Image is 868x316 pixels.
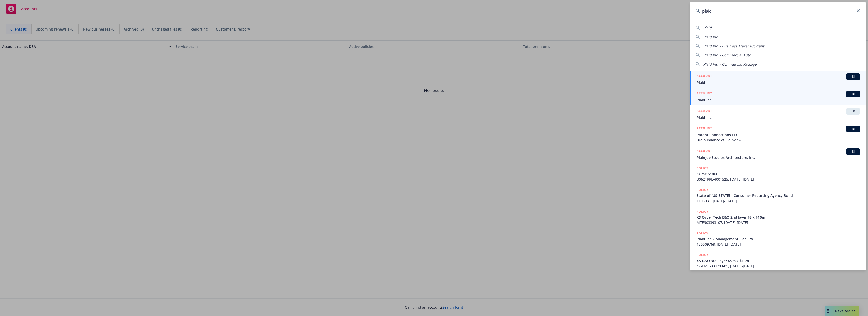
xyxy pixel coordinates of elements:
[697,166,708,171] h5: POLICY
[697,73,712,79] h5: ACCOUNT
[697,115,860,120] span: Plaid Inc.
[690,146,866,163] a: ACCOUNTBIPlainJoe Studios Architecture, Inc.
[703,44,764,48] span: Plaid Inc. - Business Travel Accident
[690,206,866,228] a: POLICYXS Cyber Tech E&O 2nd layer $5 x $10mMTE903393107, [DATE]-[DATE]
[848,127,858,131] span: BI
[697,91,712,97] h5: ACCOUNT
[848,149,858,154] span: BI
[848,92,858,96] span: BI
[697,242,860,247] span: 130009768, [DATE]-[DATE]
[697,108,712,114] h5: ACCOUNT
[848,109,858,114] span: TR
[703,25,712,30] span: Plaid
[690,163,866,185] a: POLICYCrime $10MB0621PPLAI001525, [DATE]-[DATE]
[690,123,866,146] a: ACCOUNTBIParent Connections LLCBrain Balance of Plainview
[697,193,860,198] span: State of [US_STATE] - Consumer Reporting Agency Bond
[848,74,858,79] span: BI
[697,155,860,160] span: PlainJoe Studios Architecture, Inc.
[703,62,757,67] span: Plaid Inc. - Commercial Package
[697,209,708,214] h5: POLICY
[697,220,860,225] span: MTE903393107, [DATE]-[DATE]
[690,71,866,88] a: ACCOUNTBIPlaid
[697,187,708,192] h5: POLICY
[690,2,866,20] input: Search...
[697,80,860,85] span: Plaid
[697,177,860,182] span: B0621PPLAI001525, [DATE]-[DATE]
[697,97,860,103] span: Plaid Inc.
[697,171,860,177] span: Crime $10M
[697,252,708,257] h5: POLICY
[690,105,866,123] a: ACCOUNTTRPlaid Inc.
[703,53,751,58] span: Plaid Inc. - Commercial Auto
[690,250,866,271] a: POLICYXS D&O 3rd Layer $5m x $15m47-EMC-334709-01, [DATE]-[DATE]
[697,198,860,204] span: 1106031, [DATE]-[DATE]
[697,126,712,132] h5: ACCOUNT
[697,231,708,236] h5: POLICY
[697,258,860,263] span: XS D&O 3rd Layer $5m x $15m
[697,215,860,220] span: XS Cyber Tech E&O 2nd layer $5 x $10m
[690,185,866,206] a: POLICYState of [US_STATE] - Consumer Reporting Agency Bond1106031, [DATE]-[DATE]
[697,263,860,269] span: 47-EMC-334709-01, [DATE]-[DATE]
[697,132,860,137] span: Parent Connections LLC
[703,35,719,39] span: Plaid Inc.
[690,88,866,105] a: ACCOUNTBIPlaid Inc.
[697,148,712,154] h5: ACCOUNT
[697,137,860,143] span: Brain Balance of Plainview
[690,228,866,250] a: POLICYPlaid Inc. - Management Liability130009768, [DATE]-[DATE]
[697,236,860,242] span: Plaid Inc. - Management Liability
